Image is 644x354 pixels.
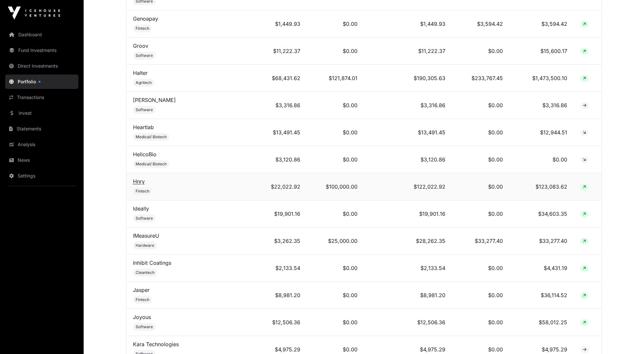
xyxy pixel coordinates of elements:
[136,243,154,248] span: Hardware
[307,10,364,38] td: $0.00
[452,65,509,92] td: $233,767.45
[509,309,574,336] td: $58,012.25
[452,92,509,119] td: $0.00
[133,205,149,212] a: Ideally
[5,43,78,58] a: Fund Investments
[133,15,158,22] a: Genoapay
[452,228,509,255] td: $33,277.40
[364,146,452,173] td: $3,120.86
[509,255,574,282] td: $4,431.19
[307,173,364,200] td: $100,000.00
[364,282,452,309] td: $8,981.20
[133,260,171,266] a: Inhibit Coatings
[307,38,364,65] td: $0.00
[133,151,157,158] a: HelicoBio
[253,309,306,336] td: $12,506.36
[133,70,148,76] a: Halter
[452,255,509,282] td: $0.00
[452,200,509,228] td: $0.00
[452,10,509,38] td: $3,594.42
[509,200,574,228] td: $34,603.35
[307,119,364,146] td: $0.00
[5,169,78,183] a: Settings
[509,282,574,309] td: $36,114.52
[509,92,574,119] td: $3,316.86
[136,107,153,112] span: Software
[133,97,176,103] a: [PERSON_NAME]
[133,232,159,239] a: IMeasureU
[253,282,306,309] td: $8,981.20
[8,7,60,20] img: Icehouse Ventures Logo
[509,119,574,146] td: $12,944.51
[253,38,306,65] td: $11,222.37
[5,106,78,120] a: Invest
[253,200,306,228] td: $19,901.16
[136,80,152,85] span: Agritech
[364,10,452,38] td: $1,449.93
[253,146,306,173] td: $3,120.86
[364,309,452,336] td: $12,506.36
[509,146,574,173] td: $0.00
[136,297,149,302] span: Fintech
[364,200,452,228] td: $19,901.16
[307,255,364,282] td: $0.00
[509,38,574,65] td: $15,600.17
[509,10,574,38] td: $3,594.42
[253,173,306,200] td: $22,022.92
[364,38,452,65] td: $11,222.37
[136,134,167,140] span: Medical/ Biotech
[5,75,78,89] a: Portfolio
[136,53,153,58] span: Software
[452,38,509,65] td: $0.00
[133,314,151,320] a: Joyous
[253,10,306,38] td: $1,449.93
[136,324,153,329] span: Software
[5,90,78,105] a: Transactions
[452,173,509,200] td: $0.00
[133,178,145,185] a: Hnry
[509,228,574,255] td: $33,277.40
[307,309,364,336] td: $0.00
[136,161,167,167] span: Medical/ Biotech
[364,119,452,146] td: $13,491.45
[136,189,149,194] span: Fintech
[136,26,149,31] span: Fintech
[133,124,154,130] a: Heartlab
[5,59,78,73] a: Direct Investments
[253,92,306,119] td: $3,316.86
[5,122,78,136] a: Statements
[307,146,364,173] td: $0.00
[364,65,452,92] td: $190,305.63
[307,65,364,92] td: $121,874.01
[364,228,452,255] td: $28,262.35
[5,27,78,42] a: Dashboard
[452,119,509,146] td: $0.00
[307,200,364,228] td: $0.00
[364,92,452,119] td: $3,316.86
[452,146,509,173] td: $0.00
[253,255,306,282] td: $2,133.54
[5,153,78,167] a: News
[509,173,574,200] td: $123,083.62
[136,216,153,221] span: Software
[307,228,364,255] td: $25,000.00
[364,173,452,200] td: $122,022.92
[133,287,150,293] a: Jasper
[133,42,148,49] a: Groov
[307,282,364,309] td: $0.00
[253,228,306,255] td: $3,262.35
[253,119,306,146] td: $13,491.45
[452,282,509,309] td: $0.00
[136,270,155,275] span: Cleantech
[133,341,179,347] a: Kara Technologies
[611,323,644,354] iframe: Chat Widget
[452,309,509,336] td: $0.00
[5,137,78,152] a: Analysis
[307,92,364,119] td: $0.00
[364,255,452,282] td: $2,133.54
[509,65,574,92] td: $1,473,500.10
[253,65,306,92] td: $68,431.62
